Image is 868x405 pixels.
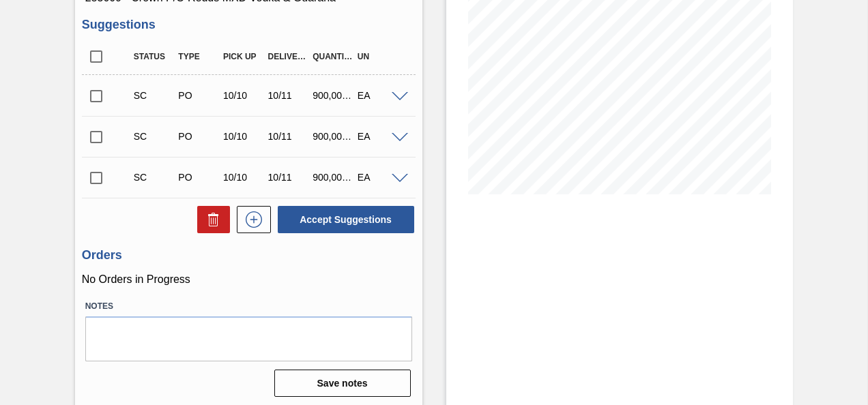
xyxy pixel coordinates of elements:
[175,52,222,61] div: Type
[175,131,222,142] div: Purchase order
[309,172,357,183] div: 900,000.000
[354,172,402,183] div: EA
[130,172,178,183] div: Suggestion Created
[175,90,222,101] div: Purchase order
[265,172,313,183] div: 10/11/2025
[274,370,411,397] button: Save notes
[220,172,267,183] div: 10/10/2025
[230,206,271,233] div: New suggestion
[265,131,313,142] div: 10/11/2025
[82,248,416,262] h3: Orders
[190,206,230,233] div: Delete Suggestions
[309,131,357,142] div: 900,000.000
[354,131,402,142] div: EA
[309,90,357,101] div: 900,000.000
[82,18,416,32] h3: Suggestions
[82,273,416,286] p: No Orders in Progress
[220,90,267,101] div: 10/10/2025
[265,52,313,61] div: Delivery
[278,206,414,233] button: Accept Suggestions
[271,205,416,235] div: Accept Suggestions
[265,90,313,101] div: 10/11/2025
[130,131,178,142] div: Suggestion Created
[130,90,178,101] div: Suggestion Created
[85,297,412,316] label: Notes
[354,52,402,61] div: UN
[220,131,267,142] div: 10/10/2025
[175,172,222,183] div: Purchase order
[354,90,402,101] div: EA
[309,52,357,61] div: Quantity
[220,52,267,61] div: Pick up
[130,52,178,61] div: Status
